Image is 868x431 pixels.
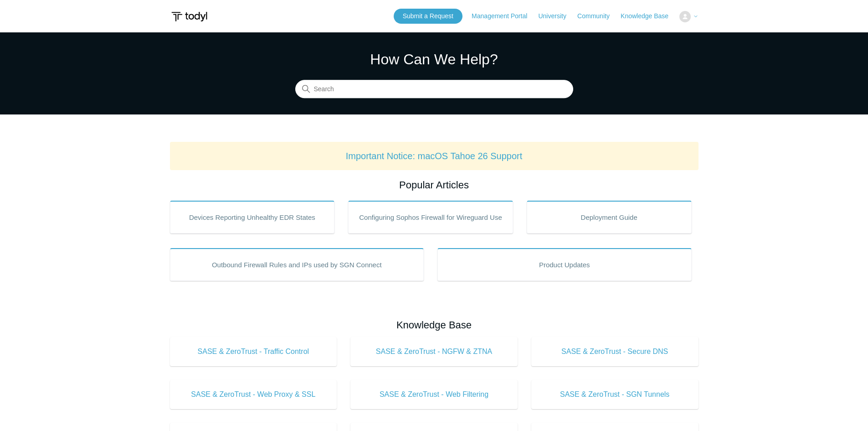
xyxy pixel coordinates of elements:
[184,346,324,357] span: SASE & ZeroTrust - Traffic Control
[170,317,699,332] h2: Knowledge Base
[184,389,324,400] span: SASE & ZeroTrust - Web Proxy & SSL
[437,248,692,281] a: Product Updates
[170,201,335,234] a: Devices Reporting Unhealthy EDR States
[170,8,209,25] img: Todyl Support Center Help Center home page
[348,201,513,234] a: Configuring Sophos Firewall for Wireguard Use
[170,248,424,281] a: Outbound Firewall Rules and IPs used by SGN Connect
[295,80,573,99] input: Search
[364,389,504,400] span: SASE & ZeroTrust - Web Filtering
[545,346,685,357] span: SASE & ZeroTrust - Secure DNS
[531,380,699,409] a: SASE & ZeroTrust - SGN Tunnels
[350,380,518,409] a: SASE & ZeroTrust - Web Filtering
[295,48,573,70] h1: How Can We Help?
[527,201,692,234] a: Deployment Guide
[170,380,337,409] a: SASE & ZeroTrust - Web Proxy & SSL
[545,389,685,400] span: SASE & ZeroTrust - SGN Tunnels
[621,11,678,21] a: Knowledge Base
[472,11,536,21] a: Management Portal
[364,346,504,357] span: SASE & ZeroTrust - NGFW & ZTNA
[170,337,337,366] a: SASE & ZeroTrust - Traffic Control
[577,11,619,21] a: Community
[394,9,462,24] a: Submit a Request
[170,177,699,192] h2: Popular Articles
[346,151,523,161] a: Important Notice: macOS Tahoe 26 Support
[531,337,699,366] a: SASE & ZeroTrust - Secure DNS
[350,337,518,366] a: SASE & ZeroTrust - NGFW & ZTNA
[538,11,575,21] a: University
